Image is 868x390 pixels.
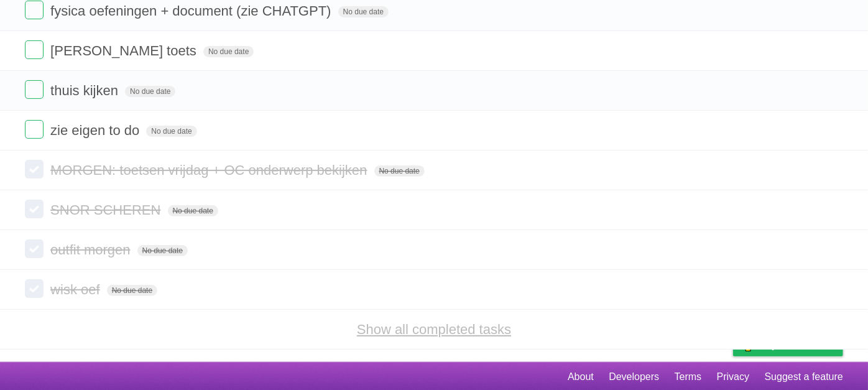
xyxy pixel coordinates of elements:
[25,160,44,179] label: Done
[50,242,133,258] span: outfit morgen
[50,43,200,58] span: [PERSON_NAME] toets
[203,46,254,57] span: No due date
[25,1,44,19] label: Done
[50,83,121,98] span: thuis kijken
[568,365,594,389] a: About
[50,282,103,297] span: wisk oef
[25,120,44,139] label: Done
[25,200,44,218] label: Done
[50,3,334,19] span: fysica oefeningen + document (zie CHATGPT)
[357,322,511,337] a: Show all completed tasks
[338,6,389,17] span: No due date
[137,245,188,256] span: No due date
[25,80,44,99] label: Done
[50,123,142,138] span: zie eigen to do
[759,334,837,356] span: Buy me a coffee
[25,279,44,298] label: Done
[168,205,218,216] span: No due date
[25,239,44,258] label: Done
[374,165,425,177] span: No due date
[25,40,44,59] label: Done
[107,285,157,296] span: No due date
[717,365,749,389] a: Privacy
[50,162,370,178] span: MORGEN: toetsen vrijdag + OC onderwerp bekijken
[125,86,175,97] span: No due date
[609,365,659,389] a: Developers
[146,126,196,137] span: No due date
[50,202,164,218] span: SNOR SCHEREN
[675,365,702,389] a: Terms
[765,365,843,389] a: Suggest a feature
